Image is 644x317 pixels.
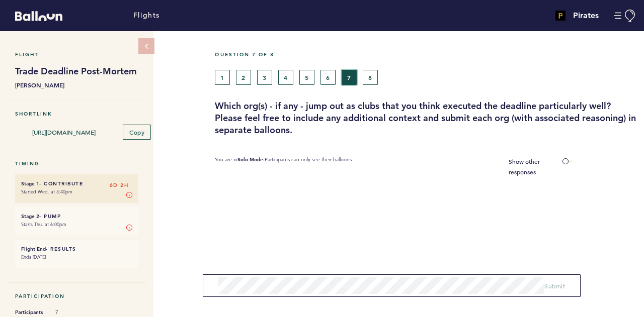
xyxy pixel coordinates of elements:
h5: Participation [15,293,138,299]
time: Starts Thu. at 6:00pm [21,221,66,228]
h3: Which org(s) - if any - jump out as clubs that you think executed the deadline particularly well?... [215,100,636,136]
button: 6 [320,70,336,85]
button: 5 [299,70,314,85]
button: 7 [342,70,357,85]
a: Flights [133,10,160,21]
h6: - Contribute [21,180,132,187]
small: Stage 2 [21,213,39,220]
a: Balloon [8,10,62,21]
time: Started Wed. at 3:40pm [21,188,72,195]
b: Solo Mode. [237,156,265,163]
span: Copy [129,128,144,136]
button: Manage Account [614,10,636,22]
h1: Trade Deadline Post-Mortem [15,65,138,77]
button: 3 [257,70,272,85]
h5: Timing [15,160,138,167]
h5: Question 7 of 8 [215,51,636,58]
h6: - Results [21,246,132,252]
p: You are in Participants can only see their balloons. [215,156,353,177]
svg: Balloon [15,11,62,21]
button: 1 [215,70,230,85]
button: Copy [123,125,151,140]
h6: - Pump [21,213,132,220]
small: Stage 1 [21,180,39,187]
h5: Shortlink [15,111,138,117]
b: [PERSON_NAME] [15,80,138,90]
h4: Pirates [573,10,599,22]
span: Show other responses [509,157,540,176]
button: 4 [278,70,293,85]
button: Submit [544,281,565,291]
small: Flight End [21,246,46,252]
button: 8 [363,70,378,85]
span: Submit [544,282,565,290]
button: 2 [236,70,251,85]
span: 6D 2H [110,180,129,190]
time: Ends [DATE] [21,254,46,260]
span: 7 [55,309,86,316]
h5: Flight [15,51,138,58]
